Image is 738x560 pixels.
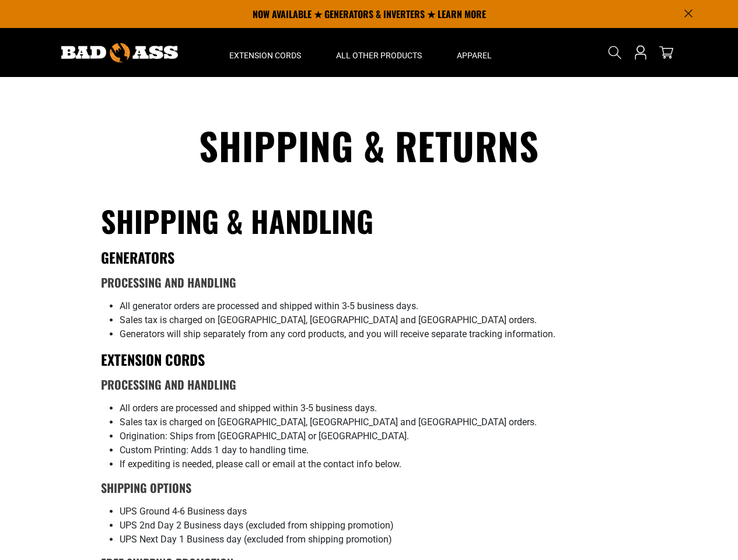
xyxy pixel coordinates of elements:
[101,376,236,393] strong: Processing and Handling
[319,28,439,77] summary: All Other Products
[101,349,205,370] strong: EXTENSION CORDS
[120,314,537,325] span: Sales tax is charged on [GEOGRAPHIC_DATA], [GEOGRAPHIC_DATA] and [GEOGRAPHIC_DATA] orders.
[120,534,392,545] span: UPS Next Day 1 Business day (excluded from shipping promotion)
[120,300,418,311] span: All generator orders are processed and shipped within 3-5 business days.
[212,28,319,77] summary: Extension Cords
[120,416,537,428] span: Sales tax is charged on [GEOGRAPHIC_DATA], [GEOGRAPHIC_DATA] and [GEOGRAPHIC_DATA] orders.
[61,43,178,62] img: Bad Ass Extension Cords
[101,274,236,291] strong: Processing and Handling
[229,50,301,61] span: Extension Cords
[120,327,638,341] li: Generators will ship separately from any cord products, and you will receive separate tracking in...
[120,444,309,456] span: Custom Printing: Adds 1 day to handling time.
[101,247,174,268] strong: GENERATORS
[101,199,373,242] strong: Shipping & Handling
[120,520,394,531] span: UPS 2nd Day 2 Business days (excluded from shipping promotion)
[439,28,509,77] summary: Apparel
[336,50,422,61] span: All Other Products
[120,430,409,442] span: Origination: Ships from [GEOGRAPHIC_DATA] or [GEOGRAPHIC_DATA].
[101,121,638,170] h1: Shipping & Returns
[120,506,247,517] span: UPS Ground 4-6 Business days
[606,43,624,62] summary: Search
[120,459,401,470] span: If expediting is needed, please call or email at the contact info below.
[457,50,492,61] span: Apparel
[101,479,191,496] b: Shipping Options
[120,402,377,414] span: All orders are processed and shipped within 3-5 business days.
